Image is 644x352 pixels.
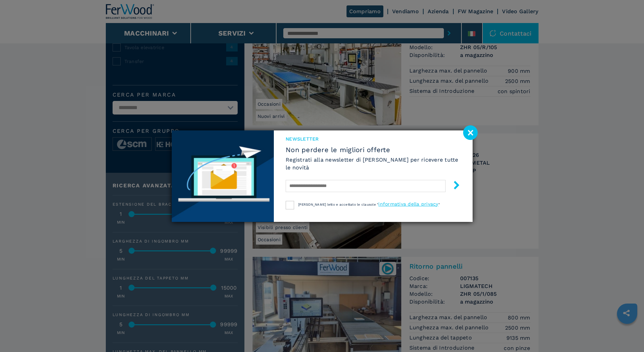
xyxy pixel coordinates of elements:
[172,130,274,222] img: Newsletter image
[286,146,460,154] span: Non perdere le migliori offerte
[446,178,461,194] button: submit-button
[286,136,460,142] span: NEWSLETTER
[438,203,440,206] span: "
[286,156,460,171] h6: Registrati alla newsletter di [PERSON_NAME] per ricevere tutte le novità
[298,203,378,206] span: [PERSON_NAME] letto e accettato le clausole "
[378,201,438,207] a: informativa della privacy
